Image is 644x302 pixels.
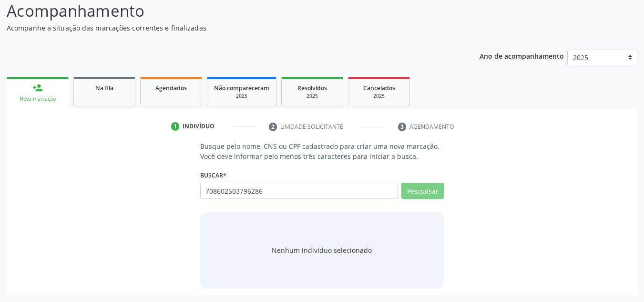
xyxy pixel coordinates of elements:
[13,95,62,103] div: Nova marcação
[95,84,113,92] span: Na fila
[480,50,564,62] p: Ano de acompanhamento
[355,93,403,100] div: 2025
[214,93,269,100] div: 2025
[155,84,187,92] span: Agendados
[32,83,43,93] div: person_add
[183,122,215,131] div: Indivíduo
[7,23,448,33] p: Acompanhe a situação das marcações correntes e finalizadas
[401,183,444,199] button: Pesquisar
[200,141,444,161] p: Busque pelo nome, CNS ou CPF cadastrado para criar uma nova marcação. Você deve informar pelo men...
[363,84,395,92] span: Cancelados
[272,245,372,255] div: Nenhum indivíduo selecionado
[200,183,399,199] input: Busque por nome, CNS ou CPF
[297,84,327,92] span: Resolvidos
[200,168,226,183] label: Buscar
[171,122,180,131] div: 1
[288,93,336,100] div: 2025
[214,84,269,92] span: Não compareceram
